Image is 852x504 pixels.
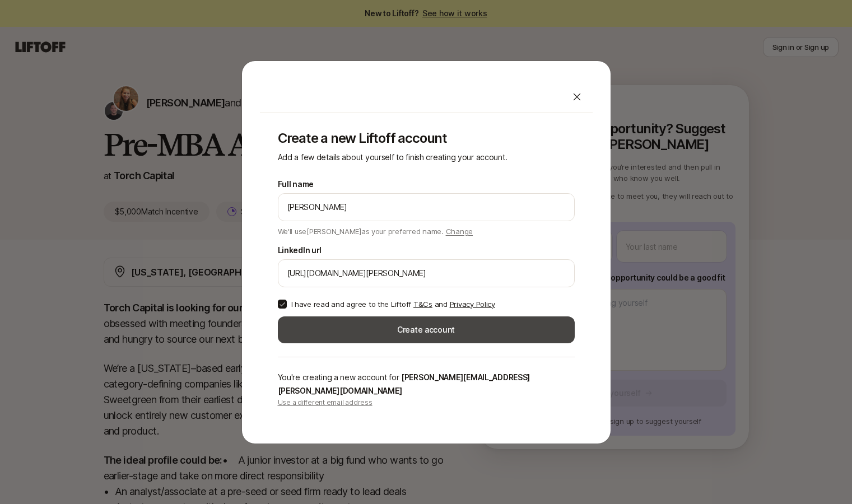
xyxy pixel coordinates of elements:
[287,267,565,280] input: e.g. https://www.linkedin.com/in/melanie-perkins
[278,151,575,164] p: Add a few details about yourself to finish creating your account.
[278,178,314,191] label: Full name
[278,244,322,257] label: LinkedIn url
[278,223,473,237] p: We'll use [PERSON_NAME] as your preferred name.
[413,300,432,309] a: T&Cs
[278,371,575,398] p: You're creating a new account for
[278,316,575,343] button: Create account
[450,300,495,309] a: Privacy Policy
[278,398,575,408] p: Use a different email address
[278,300,287,309] button: I have read and agree to the Liftoff T&Cs and Privacy Policy
[291,298,495,310] p: I have read and agree to the Liftoff and
[446,227,473,236] span: Change
[278,130,575,146] p: Create a new Liftoff account
[287,200,565,214] input: e.g. Melanie Perkins
[278,372,530,395] span: [PERSON_NAME][EMAIL_ADDRESS][PERSON_NAME][DOMAIN_NAME]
